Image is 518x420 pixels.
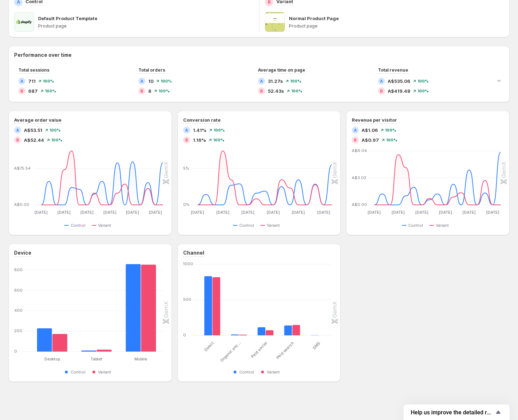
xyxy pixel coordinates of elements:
[260,79,263,83] h2: A
[20,79,23,83] h2: A
[239,369,254,375] span: Control
[354,138,357,142] h2: B
[486,210,499,215] text: [DATE]
[385,128,396,132] span: 100 %
[239,223,254,228] span: Control
[463,210,476,215] text: [DATE]
[24,127,42,134] span: A$53.51
[103,210,116,215] text: [DATE]
[20,89,23,93] h2: B
[265,12,285,32] img: Normal Product Page
[183,297,191,302] text: 500
[14,249,31,256] h3: Device
[82,334,97,352] rect: Control 10
[411,409,494,416] span: Help us improve the detailed report for A/B campaigns
[233,368,257,376] button: Control
[74,264,119,352] g: Tablet: Control 10,Variant 19
[92,221,114,230] button: Variant
[386,138,397,142] span: 100 %
[193,136,206,144] span: 1.16%
[231,318,239,335] rect: Control 12
[250,340,268,359] text: Paid social
[213,138,224,142] span: 100 %
[439,210,452,215] text: [DATE]
[126,210,139,215] text: [DATE]
[362,136,379,144] span: A$0.97
[24,136,44,144] span: A$52.44
[38,15,97,22] p: Default Product Template
[148,78,153,85] span: 10
[37,311,52,352] rect: Control 228
[352,148,367,153] text: A$6.04
[183,116,221,123] h3: Conversion rate
[18,67,49,73] span: Total sessions
[49,128,61,132] span: 100 %
[368,210,381,215] text: [DATE]
[45,89,56,93] span: 100 %
[14,308,23,313] text: 400
[185,128,188,132] h2: A
[216,210,229,215] text: [DATE]
[183,249,204,256] h3: Channel
[14,166,31,171] text: A$75.54
[30,264,74,352] g: Desktop: Control 228,Variant 173
[291,89,302,93] span: 100 %
[317,210,330,215] text: [DATE]
[158,89,170,93] span: 100 %
[138,67,165,73] span: Total orders
[252,264,278,335] g: Paid social: Control 114,Variant 72
[494,75,504,85] button: Expand chart
[408,223,423,228] span: Control
[380,79,383,83] h2: A
[14,349,17,354] text: 0
[284,309,292,335] rect: Control 138
[402,221,426,230] button: Control
[80,210,94,215] text: [DATE]
[429,221,452,230] button: Variant
[148,87,151,95] span: 8
[141,264,156,352] rect: Variant 853
[258,67,305,73] span: Average time on page
[14,12,34,32] img: Default Product Template
[16,138,19,142] h2: B
[266,210,279,215] text: [DATE]
[260,221,283,230] button: Variant
[260,89,263,93] h2: B
[352,202,367,207] text: A$0.00
[91,357,102,361] text: Tablet
[71,223,85,228] span: Control
[43,79,54,83] span: 100 %
[199,264,225,335] g: Direct: Control 830,Variant 817
[305,264,332,335] g: SMS: Control 2,Variant 0
[354,128,357,132] h2: A
[98,223,111,228] span: Variant
[267,369,280,375] span: Variant
[134,357,147,361] text: Mobile
[44,357,60,361] text: Desktop
[183,166,189,171] text: 5%
[275,340,295,360] text: Paid search
[268,78,283,85] span: 31.27s
[239,318,247,335] rect: Variant 10
[279,264,305,335] g: Paid search: Control 138,Variant 146
[51,138,62,142] span: 100 %
[392,210,405,215] text: [DATE]
[14,288,23,293] text: 600
[98,369,111,375] span: Variant
[292,308,300,335] rect: Variant 146
[185,138,188,142] h2: B
[52,317,67,352] rect: Variant 173
[267,223,280,228] span: Variant
[225,264,252,335] g: Organic social: Control 12,Variant 10
[378,67,408,73] span: Total revenue
[260,368,283,376] button: Variant
[241,210,254,215] text: [DATE]
[92,368,114,376] button: Variant
[362,127,378,134] span: A$1.06
[14,51,504,59] h2: Performance over time
[204,264,212,335] rect: Control 830
[14,202,29,207] text: A$0.00
[212,264,220,335] rect: Variant 817
[290,79,301,83] span: 100 %
[415,210,428,215] text: [DATE]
